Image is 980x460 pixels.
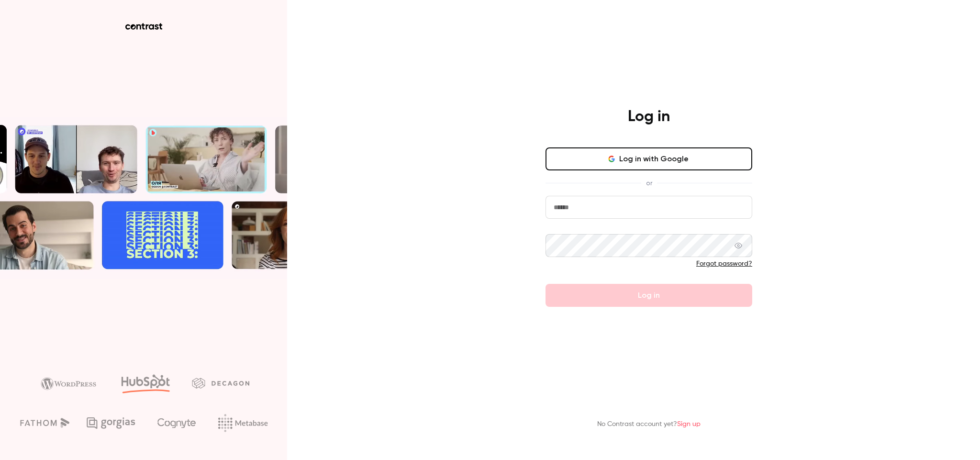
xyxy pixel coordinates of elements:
a: Forgot password? [696,260,752,267]
span: or [641,178,657,188]
h4: Log in [628,107,670,126]
button: Log in with Google [546,147,752,170]
a: Sign up [677,421,701,427]
p: No Contrast account yet? [597,419,701,429]
img: decagon [192,378,249,388]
